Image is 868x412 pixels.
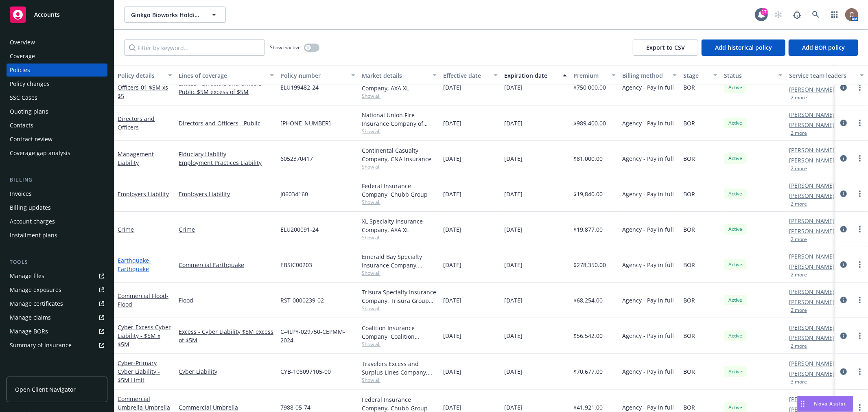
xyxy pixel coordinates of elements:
div: Emerald Bay Specialty Insurance Company, Emerald Bay Specialty Insurance Company, Amwins [362,252,437,270]
div: Coverage [10,50,35,63]
a: [PERSON_NAME] [789,298,835,306]
div: Billing method [622,71,668,80]
span: BOR [683,331,695,340]
div: Policy changes [10,77,50,90]
a: Manage claims [7,311,107,324]
span: [DATE] [504,261,523,269]
span: $68,254.00 [573,296,603,305]
button: Policy details [114,66,175,85]
span: $750,000.00 [573,83,606,92]
span: Accounts [34,11,60,18]
div: Manage claims [10,311,51,324]
div: Status [724,71,774,80]
div: Drag to move [798,396,808,412]
span: $278,350.00 [573,261,606,269]
a: Commercial Earthquake [179,261,274,269]
span: [DATE] [443,225,461,234]
a: Manage exposures [7,283,107,296]
a: Billing updates [7,201,107,214]
span: [DATE] [504,154,523,163]
span: Show all [362,305,437,312]
div: Premium [573,71,607,80]
span: $70,677.00 [573,367,603,376]
span: Show all [362,270,437,276]
span: [DATE] [443,331,461,340]
span: Show all [362,163,437,170]
span: BOR [683,296,695,305]
div: Policy details [118,71,163,80]
div: Federal Insurance Company, Chubb Group [362,182,437,199]
span: Agency - Pay in full [622,261,674,269]
a: Commercial Umbrella [179,403,274,412]
div: Travelers Excess and Surplus Lines Company, Travelers Insurance, Corvus Insurance (Travelers) [362,359,437,377]
span: [DATE] [443,296,461,305]
div: 17 [761,8,768,15]
span: Active [727,84,743,91]
span: [DATE] [443,261,461,269]
span: J06034160 [280,190,308,198]
a: more [855,189,865,199]
div: Expiration date [504,71,558,80]
button: 2 more [791,272,807,277]
a: Search [808,7,824,23]
button: Premium [570,66,619,85]
div: Service team leaders [789,71,855,80]
a: circleInformation [839,153,848,163]
span: [DATE] [443,367,461,376]
a: Contract review [7,133,107,146]
div: Billing updates [10,201,51,214]
span: $41,921.00 [573,403,603,412]
button: Add BOR policy [789,39,858,56]
a: [PERSON_NAME] [789,156,835,164]
div: Analytics hub [7,368,107,376]
span: BOR [683,225,695,234]
span: [DATE] [504,190,523,198]
span: ELU199482-24 [280,83,319,92]
div: XL Specialty Insurance Company, AXA XL [362,217,437,234]
span: $81,000.00 [573,154,603,163]
a: Fiduciary Liability [179,150,274,158]
button: Lines of coverage [175,66,277,85]
a: Excess - Directors and Officers - Public $5M excess of $5M [179,79,274,96]
span: Show all [362,341,437,348]
a: Directors and Officers [118,75,168,100]
div: Tools [7,258,107,266]
div: National Union Fire Insurance Company of [GEOGRAPHIC_DATA], [GEOGRAPHIC_DATA], AIG [362,111,437,128]
span: Agency - Pay in full [622,154,674,163]
span: Active [727,332,743,340]
div: Contract review [10,133,52,146]
span: Agency - Pay in full [622,403,674,412]
button: 2 more [791,95,807,100]
div: Invoices [10,187,32,200]
span: Add historical policy [715,44,772,51]
button: Export to CSV [633,39,698,56]
span: [DATE] [443,190,461,198]
img: photo [845,8,858,21]
a: circleInformation [839,367,848,377]
button: 2 more [791,131,807,136]
span: EBSIC00203 [280,261,312,269]
span: [DATE] [504,403,523,412]
a: Cyber [118,359,160,384]
span: Active [727,261,743,268]
a: [PERSON_NAME] [789,287,835,296]
span: - Primary Cyber Liability - $5M Limit [118,359,160,384]
span: Active [727,404,743,411]
button: 2 more [791,237,807,242]
span: [DATE] [504,83,523,92]
span: Active [727,190,743,197]
a: Contacts [7,119,107,132]
span: BOR [683,154,695,163]
a: more [855,118,865,128]
span: C-4LPY-029750-CEPMM-2024 [280,327,355,344]
a: [PERSON_NAME] [789,85,835,94]
span: $56,542.00 [573,331,603,340]
a: Manage certificates [7,297,107,310]
a: Directors and Officers - Public [179,119,274,127]
div: Effective date [443,71,489,80]
span: [PHONE_NUMBER] [280,119,331,127]
span: [DATE] [443,83,461,92]
a: circleInformation [839,331,848,341]
a: [PERSON_NAME] [789,369,835,378]
a: [PERSON_NAME] [789,110,835,119]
